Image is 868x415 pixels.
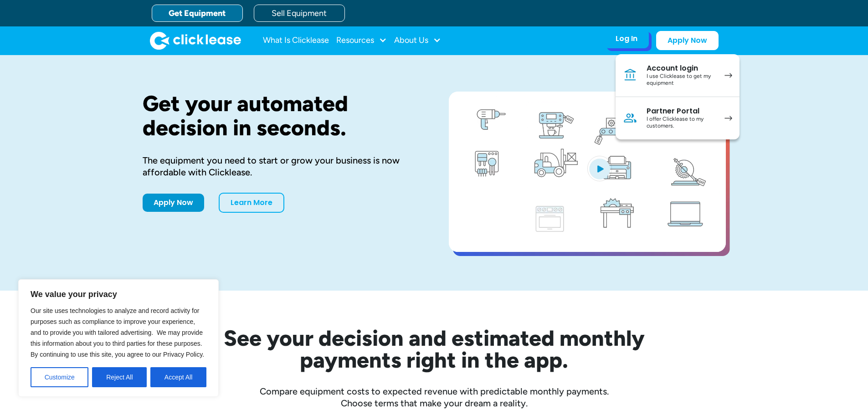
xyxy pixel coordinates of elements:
[616,97,740,139] a: Partner PortalI offer Clicklease to my customers.
[647,107,715,116] div: Partner Portal
[647,116,715,130] div: I offer Clicklease to my customers.
[31,367,88,387] button: Customize
[143,385,726,409] div: Compare equipment costs to expected revenue with predictable monthly payments. Choose terms that ...
[150,367,206,387] button: Accept All
[449,92,726,252] a: open lightbox
[656,31,719,50] a: Apply Now
[143,92,420,140] h1: Get your automated decision in seconds.
[152,5,243,22] a: Get Equipment
[394,31,441,50] div: About Us
[336,31,387,50] div: Resources
[623,68,637,82] img: Bank icon
[31,289,206,300] p: We value your privacy
[616,54,740,139] nav: Log In
[31,307,204,358] span: Our site uses technologies to analyze and record activity for purposes such as compliance to impr...
[724,116,732,121] img: arrow
[623,111,637,125] img: Person icon
[616,34,637,43] div: Log In
[18,279,219,397] div: We value your privacy
[616,54,740,97] a: Account loginI use Clicklease to get my equipment
[724,73,732,78] img: arrow
[179,327,689,371] h2: See your decision and estimated monthly payments right in the app.
[143,154,420,178] div: The equipment you need to start or grow your business is now affordable with Clicklease.
[647,73,715,87] div: I use Clicklease to get my equipment
[143,194,204,212] a: Apply Now
[92,367,147,387] button: Reject All
[150,31,241,50] a: home
[254,5,345,22] a: Sell Equipment
[587,156,612,181] img: Blue play button logo on a light blue circular background
[263,31,329,50] a: What Is Clicklease
[150,31,241,50] img: Clicklease logo
[647,64,715,73] div: Account login
[219,193,284,213] a: Learn More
